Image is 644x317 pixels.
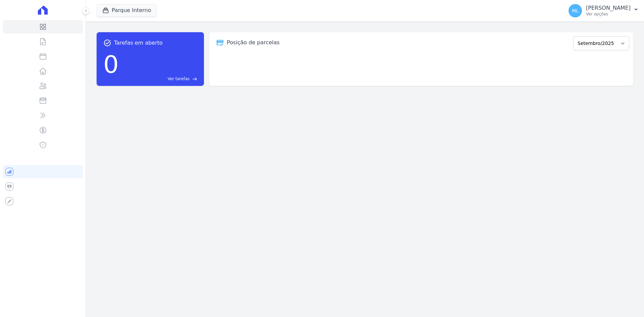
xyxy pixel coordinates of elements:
p: [PERSON_NAME] [586,5,631,11]
button: Parque Interno [97,4,157,17]
div: Posição de parcelas [227,39,280,47]
span: task_alt [103,39,111,47]
span: east [192,76,197,82]
span: Ver tarefas [168,76,190,82]
a: Ver tarefas east [121,76,197,82]
p: Ver opções [586,11,631,17]
span: Tarefas em aberto [114,39,163,47]
div: 0 [103,47,119,82]
button: ML [PERSON_NAME] Ver opções [563,1,644,20]
span: ML [572,8,579,13]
